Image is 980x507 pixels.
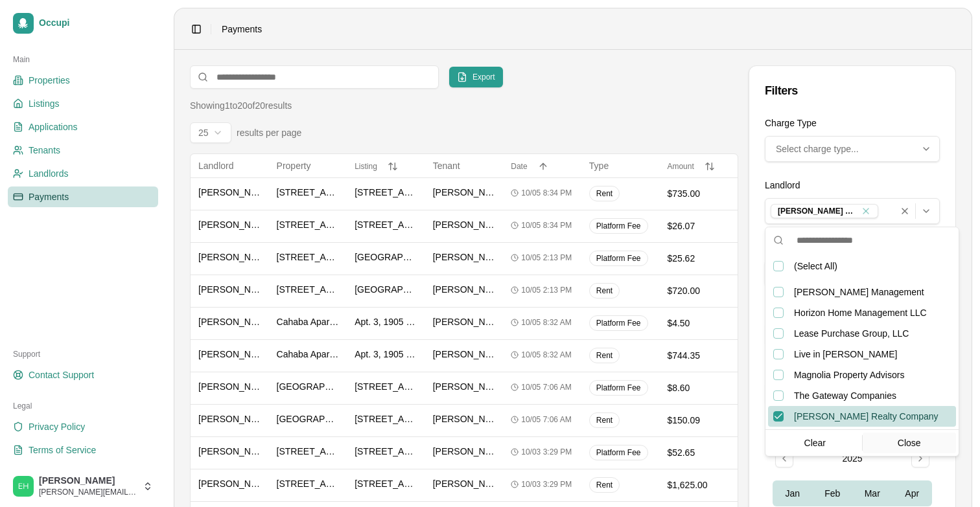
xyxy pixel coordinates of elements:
[776,142,859,155] span: Select charge type...
[198,161,234,171] span: Landlord
[472,72,495,82] span: Export
[433,186,496,199] span: [PERSON_NAME]
[596,188,612,199] span: Rent
[198,218,261,231] span: [PERSON_NAME] Realty Company
[861,206,871,216] div: Remove Watts Realty Company from selection
[355,380,417,393] span: [STREET_ADDRESS][PERSON_NAME]...
[433,218,496,231] span: [PERSON_NAME]
[794,286,924,299] span: [PERSON_NAME] Management
[596,447,641,458] span: Platform Fee
[511,162,527,171] span: Date
[277,477,340,490] span: [STREET_ADDRESS][PERSON_NAME] Sp...
[433,445,496,458] span: [PERSON_NAME]
[596,383,641,393] span: Platform Fee
[794,327,909,340] span: Lease Purchase Group, LLC
[596,415,612,425] span: Rent
[8,70,158,91] a: Properties
[190,99,292,112] div: Showing 1 to 20 of 20 results
[222,23,262,36] nav: breadcrumb
[8,163,158,184] a: Landlords
[667,479,730,491] div: $1,625.00
[794,348,898,361] span: Live in [PERSON_NAME]
[768,385,956,406] div: The Gateway Companies, not selected
[667,220,730,232] div: $26.07
[667,317,730,330] div: $4.50
[277,251,340,264] span: [STREET_ADDRESS]...
[765,180,800,190] label: Landlord
[355,186,417,199] span: [STREET_ADDRESS]
[768,344,956,365] div: Live in Curry, not selected
[198,186,261,199] span: [PERSON_NAME] Realty Company
[765,227,959,456] div: Available options
[765,82,940,100] div: Filters
[355,477,417,490] span: [STREET_ADDRESS][PERSON_NAME]
[794,389,896,402] span: The Gateway Companies
[29,97,59,110] span: Listings
[29,167,69,180] span: Landlords
[29,120,78,133] span: Applications
[768,323,956,344] div: Lease Purchase Group, LLC, not selected
[8,140,158,161] a: Tenants
[768,406,956,427] div: Watts Realty Company, selected
[765,118,817,128] label: Charge Type
[768,365,956,385] div: Magnolia Property Advisors, not selected
[8,117,158,137] a: Applications
[198,477,261,490] span: [PERSON_NAME] Realty Company
[667,349,730,362] div: $744.35
[198,380,261,393] span: [PERSON_NAME] Realty Company
[765,198,940,224] button: Multi-select: 1 of 7 options selected. Select landlord...
[355,251,417,264] span: [GEOGRAPHIC_DATA]...
[596,480,612,490] span: Rent
[596,253,641,264] span: Platform Fee
[596,286,612,296] span: Rent
[794,306,927,319] span: Horizon Home Management LLC
[892,480,933,506] button: Apr
[277,161,311,171] span: Property
[433,348,496,361] span: [PERSON_NAME]
[39,17,153,29] span: Occupi
[8,93,158,114] a: Listings
[813,480,853,506] button: Feb
[29,368,94,381] span: Contact Support
[277,348,340,361] span: Cahaba Apartments...
[765,253,959,456] div: Suggestions
[8,186,158,207] a: Payments
[355,218,417,231] span: [STREET_ADDRESS]
[277,283,340,296] span: [STREET_ADDRESS]...
[355,445,417,458] span: [STREET_ADDRESS][PERSON_NAME]
[355,162,377,171] span: Listing
[778,206,856,216] span: [PERSON_NAME] Realty Company
[521,317,571,328] span: 10/05 8:32 AM
[449,67,503,87] button: Export
[39,475,137,487] span: [PERSON_NAME]
[765,136,940,162] button: Multi-select: 0 of 5 options selected. Select charge type...
[198,251,261,264] span: [PERSON_NAME] Realty Company
[667,252,730,265] div: $25.62
[589,161,609,171] span: Type
[8,365,158,385] a: Contact Support
[277,445,340,458] span: [STREET_ADDRESS][PERSON_NAME] Sp...
[198,283,261,296] span: [PERSON_NAME] Realty Company
[521,285,572,295] span: 10/05 2:13 PM
[8,440,158,460] a: Terms of Service
[198,412,261,425] span: [PERSON_NAME] Realty Company
[8,396,158,416] div: Legal
[355,161,417,172] button: Listing
[277,218,340,231] span: [STREET_ADDRESS] ...
[433,283,496,296] span: [PERSON_NAME]
[521,382,571,392] span: 10/05 7:06 AM
[433,477,496,490] span: [PERSON_NAME]
[433,251,496,264] span: [PERSON_NAME]
[521,253,572,263] span: 10/05 2:13 PM
[29,444,96,456] span: Terms of Service
[667,381,730,394] div: $8.60
[521,479,572,490] span: 10/03 3:29 PM
[667,284,730,297] div: $720.00
[277,186,340,199] span: [STREET_ADDRESS] ...
[8,344,158,365] div: Support
[222,23,262,36] span: Payments
[198,445,261,458] span: [PERSON_NAME] Realty Company
[768,302,956,323] div: Horizon Home Management LLC, not selected
[521,414,571,425] span: 10/05 7:06 AM
[433,380,496,393] span: [PERSON_NAME]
